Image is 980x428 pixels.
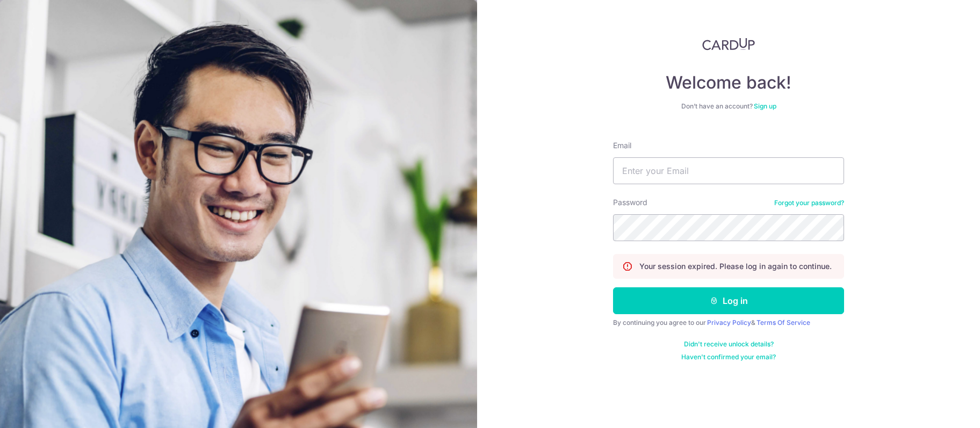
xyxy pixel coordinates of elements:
label: Password [613,197,647,208]
div: Don’t have an account? [613,102,844,111]
a: Terms Of Service [756,318,810,327]
a: Sign up [754,102,776,110]
a: Privacy Policy [707,318,751,327]
div: By continuing you agree to our & [613,318,844,327]
label: Email [613,140,631,151]
button: Log in [613,287,844,314]
h4: Welcome back! [613,72,844,93]
p: Your session expired. Please log in again to continue. [639,261,832,272]
input: Enter your Email [613,157,844,184]
a: Forgot your password? [774,199,844,207]
a: Haven't confirmed your email? [681,353,776,361]
img: CardUp Logo [702,38,755,50]
a: Didn't receive unlock details? [684,340,774,349]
